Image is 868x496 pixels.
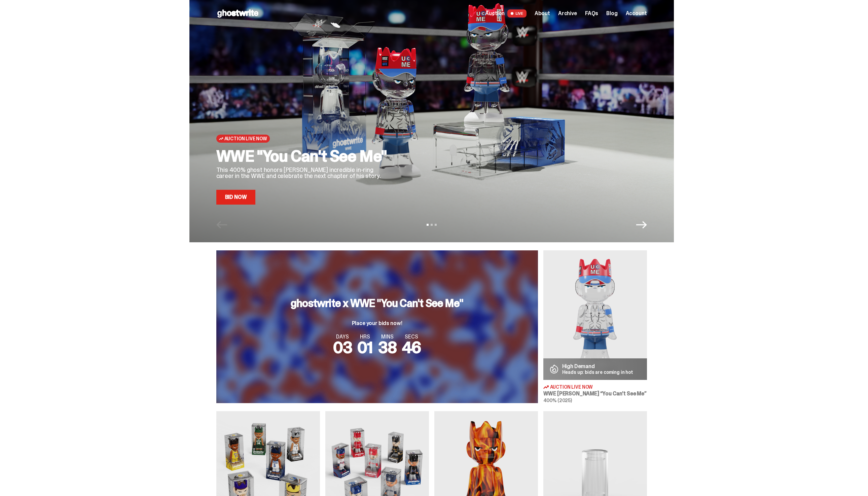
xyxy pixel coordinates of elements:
[427,224,429,226] button: View slide 1
[535,11,550,16] a: About
[543,391,647,396] h3: WWE [PERSON_NAME] “You Can't See Me”
[543,397,572,403] span: 400% (2025)
[224,136,267,141] span: Auction Live Now
[606,11,617,16] a: Blog
[357,334,373,340] span: HRS
[507,9,527,17] span: LIVE
[431,224,433,226] button: View slide 2
[543,250,647,380] img: You Can't See Me
[291,298,463,309] h3: ghostwrite x WWE "You Can't See Me"
[333,337,352,358] span: 03
[562,370,634,375] p: Heads up: bids are coming in hot
[378,334,397,340] span: MINS
[378,337,397,358] span: 38
[626,11,647,16] a: Account
[585,11,598,16] a: FAQs
[636,219,647,230] button: Next
[543,250,647,403] a: You Can't See Me High Demand Heads up: bids are coming in hot Auction Live Now
[435,224,437,226] button: View slide 3
[357,337,373,358] span: 01
[216,190,256,205] a: Bid Now
[550,385,593,389] span: Auction Live Now
[216,148,391,164] h2: WWE "You Can't See Me"
[333,334,352,340] span: DAYS
[402,337,421,358] span: 46
[485,9,526,17] a: Auction LIVE
[216,167,391,179] p: This 400% ghost honors [PERSON_NAME] incredible in-ring career in the WWE and celebrate the next ...
[402,334,421,340] span: SECS
[562,364,634,369] p: High Demand
[485,11,505,16] span: Auction
[558,11,577,16] a: Archive
[291,321,463,326] p: Place your bids now!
